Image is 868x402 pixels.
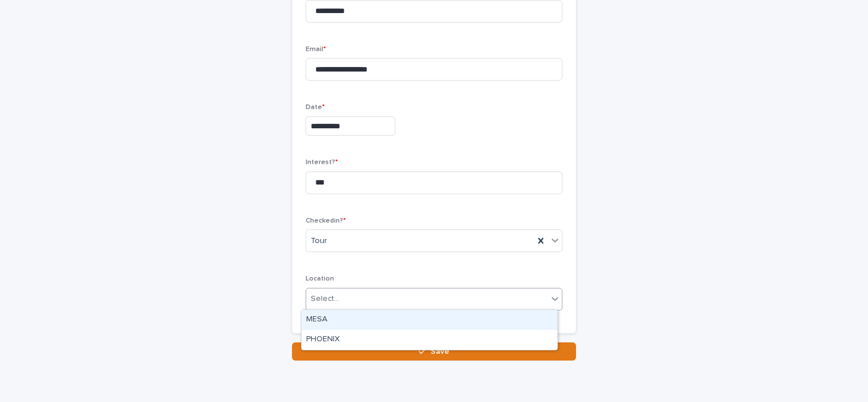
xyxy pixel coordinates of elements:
div: Select... [311,293,339,305]
span: Location [306,275,334,282]
button: Save [292,342,576,361]
span: Date [306,104,325,111]
span: Save [431,347,449,355]
span: Checkedin? [306,217,346,224]
div: PHOENIX [302,330,557,350]
span: Tour [311,235,327,247]
div: MESA [302,310,557,330]
span: Email [306,46,326,53]
span: Interest? [306,159,338,166]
